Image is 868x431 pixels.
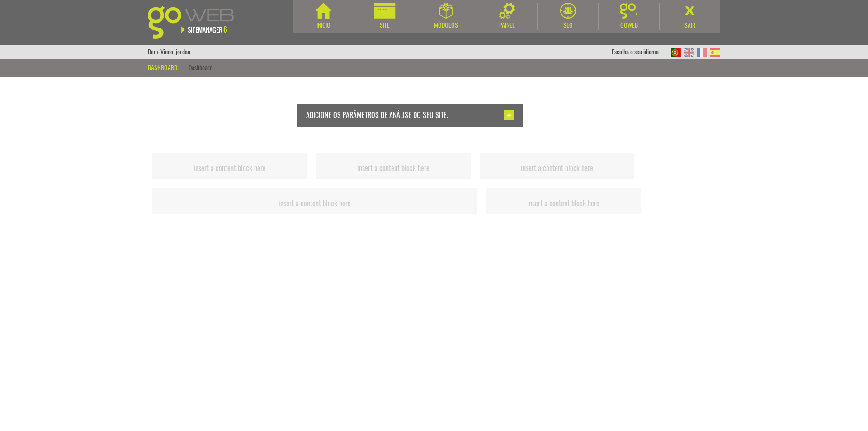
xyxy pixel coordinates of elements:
[660,21,720,30] div: Sair
[671,48,681,57] img: PT
[374,3,396,19] img: Site
[157,104,663,127] a: Adicione os parâmetros de análise do seu site. Adicionar
[318,164,468,172] h2: insert a content block here
[599,21,659,30] div: Goweb
[293,21,354,30] div: Início
[189,63,212,72] a: Dashboard
[316,3,331,19] img: Início
[148,45,190,59] div: Bem-Vindo, jordao
[697,48,707,57] img: FR
[306,110,448,120] span: Adicione os parâmetros de análise do seu site.
[499,3,515,19] img: Painel
[354,21,415,30] div: Site
[488,199,638,208] h2: insert a content block here
[682,3,698,19] img: Sair
[482,164,632,172] h2: insert a content block here
[620,3,638,19] img: Goweb
[439,3,453,19] img: Módulos
[476,21,537,30] div: Painel
[560,3,576,19] img: SEO
[504,110,514,120] img: Adicionar
[684,48,694,57] img: EN
[155,164,305,172] h2: insert a content block here
[415,21,476,30] div: Módulos
[148,6,244,39] img: Goweb
[538,21,598,30] div: SEO
[148,63,183,72] div: Dashboard
[612,45,668,59] div: Escolha o seu idioma
[155,199,475,208] h2: insert a content block here
[710,48,720,57] img: ES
